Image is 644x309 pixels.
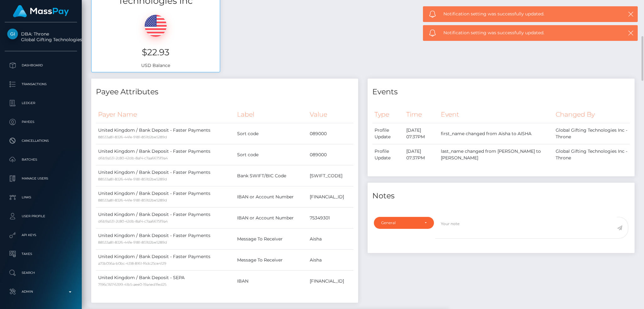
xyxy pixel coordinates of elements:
[7,136,75,146] p: Cancellations
[404,144,439,165] td: [DATE] 07:37PM
[439,123,553,144] td: first_name changed from Aisha to AISHA
[5,265,77,281] a: Search
[7,80,75,89] p: Transactions
[308,144,353,165] td: 089000
[98,240,167,245] small: 88533a81-8326-44fe-9181-857d2be5289d
[553,123,630,144] td: Global Gifting Technologies Inc - Throne
[7,268,75,278] p: Search
[404,123,439,144] td: [DATE] 07:37PM
[308,186,353,207] td: [FINANCIAL_ID]
[235,250,308,271] td: Message To Receiver
[308,123,353,144] td: 089000
[235,123,308,144] td: Sort code
[5,246,77,262] a: Taxes
[5,190,77,205] a: Links
[235,165,308,186] td: Bank SWIFT/BIC Code
[98,282,166,287] small: 7196c7d7-6399-41b5-aee0-19a4ed1fed25
[308,250,353,271] td: Aisha
[372,106,404,123] th: Type
[372,190,630,201] h4: Notes
[7,155,75,164] p: Batches
[96,271,235,292] td: United Kingdom / Bank Deposit - SEPA
[553,106,630,123] th: Changed By
[98,219,168,223] small: d6b9a531-2c80-42db-8af4-c7aa6675f9a4
[98,156,168,160] small: d6b9a531-2c80-42db-8af4-c7aa6675f9a4
[7,98,75,108] p: Ledger
[96,186,235,207] td: United Kingdom / Bank Deposit - Faster Payments
[443,30,611,36] span: Notification setting was successfully updated.
[308,106,353,123] th: Value
[5,31,77,42] span: DBA: Throne Global Gifting Technologies Inc
[7,230,75,240] p: API Keys
[96,207,235,229] td: United Kingdom / Bank Deposit - Faster Payments
[5,171,77,186] a: Manage Users
[92,7,220,72] div: USD Balance
[443,11,611,17] span: Notification setting was successfully updated.
[308,165,353,186] td: [SWIFT_CODE]
[7,212,75,221] p: User Profile
[7,117,75,127] p: Payees
[439,106,553,123] th: Event
[235,186,308,207] td: IBAN or Account Number
[5,58,77,73] a: Dashboard
[308,207,353,229] td: 75349301
[13,5,69,17] img: MassPay Logo
[98,177,167,181] small: 88533a81-8326-44fe-9181-857d2be5289d
[96,250,235,271] td: United Kingdom / Bank Deposit - Faster Payments
[98,198,167,202] small: 88533a81-8326-44fe-9181-857d2be5289d
[308,271,353,292] td: [FINANCIAL_ID]
[5,152,77,168] a: Batches
[98,261,166,266] small: a73b056a-b0bc-4318-8161-f6dc25ce4129
[372,144,404,165] td: Profile Update
[404,106,439,123] th: Time
[5,284,77,300] a: Admin
[308,229,353,250] td: Aisha
[235,207,308,229] td: IBAN or Account Number
[7,61,75,70] p: Dashboard
[235,229,308,250] td: Message To Receiver
[374,217,434,229] button: General
[5,227,77,243] a: API Keys
[96,86,353,97] h4: Payee Attributes
[7,174,75,183] p: Manage Users
[372,86,630,97] h4: Events
[439,144,553,165] td: last_name changed from [PERSON_NAME] to [PERSON_NAME]
[96,229,235,250] td: United Kingdom / Bank Deposit - Faster Payments
[372,123,404,144] td: Profile Update
[235,106,308,123] th: Label
[5,208,77,224] a: User Profile
[98,135,167,139] small: 88533a81-8326-44fe-9181-857d2be5289d
[96,46,215,58] h3: $22.93
[7,287,75,296] p: Admin
[5,114,77,130] a: Payees
[553,144,630,165] td: Global Gifting Technologies Inc - Throne
[5,133,77,149] a: Cancellations
[96,123,235,144] td: United Kingdom / Bank Deposit - Faster Payments
[235,271,308,292] td: IBAN
[7,193,75,202] p: Links
[235,144,308,165] td: Sort code
[145,15,167,37] img: USD.png
[5,76,77,92] a: Transactions
[381,220,419,225] div: General
[96,165,235,186] td: United Kingdom / Bank Deposit - Faster Payments
[96,106,235,123] th: Payer Name
[7,249,75,259] p: Taxes
[7,29,18,39] img: Global Gifting Technologies Inc
[5,95,77,111] a: Ledger
[96,144,235,165] td: United Kingdom / Bank Deposit - Faster Payments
